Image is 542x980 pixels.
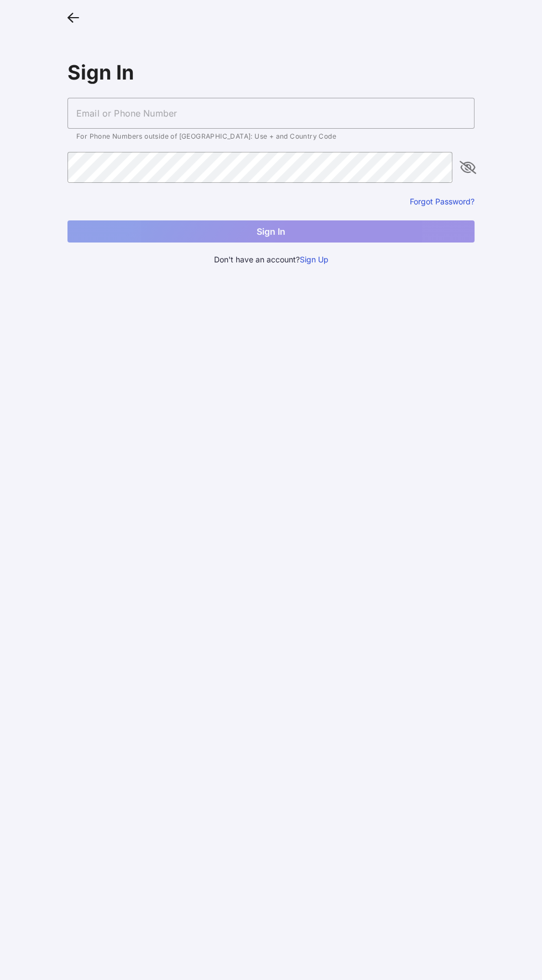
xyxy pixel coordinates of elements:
div: Don't have an account? [67,254,475,266]
i: appended action [461,161,475,174]
button: Sign Up [300,254,329,266]
div: For Phone Numbers outside of [GEOGRAPHIC_DATA]: Use + and Country Code [76,133,466,140]
input: Email or Phone Number [67,98,475,129]
button: Sign In [67,220,475,243]
button: Forgot Password? [410,196,475,207]
div: Sign In [67,60,475,85]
